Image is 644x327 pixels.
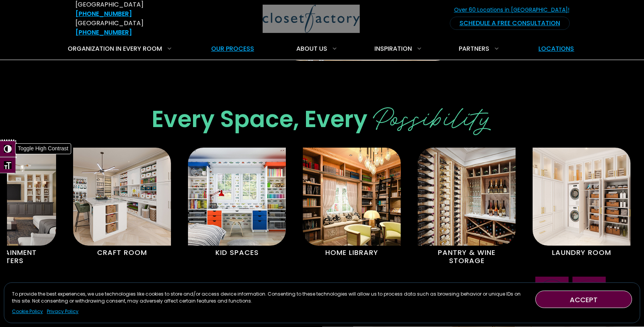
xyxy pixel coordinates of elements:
[374,44,412,53] span: Inspiration
[315,246,389,260] p: Home Library
[533,148,630,246] img: Custom Laundry Room
[535,291,632,308] button: ACCEPT
[454,6,576,14] span: Over 60 Locations in [GEOGRAPHIC_DATA]!
[263,5,360,33] img: Closet Factory Logo
[538,44,574,53] span: Locations
[373,94,492,136] span: Possibility
[304,103,367,135] span: Every
[409,148,524,268] a: Custom Pantry Pantry & Wine Storage
[303,148,401,246] img: Home Library
[524,148,639,260] a: Custom Laundry Room Laundry Room
[85,246,159,260] p: Craft Room
[152,103,299,135] span: Every Space,
[47,308,79,315] a: Privacy Policy
[450,17,570,30] a: Schedule a Free Consultation
[65,148,179,260] a: Custom craft room Craft Room
[545,246,618,260] p: Laundry Room
[15,144,71,153] span: Toggle High Contrast
[12,308,43,315] a: Cookie Policy
[75,19,188,37] div: [GEOGRAPHIC_DATA]
[418,148,516,246] img: Custom Pantry
[296,44,327,53] span: About Us
[454,3,576,17] a: Over 60 Locations in [GEOGRAPHIC_DATA]!
[294,148,409,260] a: Home Library Home Library
[459,44,489,53] span: Partners
[430,246,504,268] p: Pantry & Wine Storage
[75,28,132,37] a: [PHONE_NUMBER]
[200,246,274,260] p: Kid Spaces
[572,277,606,310] button: Next slide
[179,148,294,260] a: Kids Room Cabinetry Kid Spaces
[68,44,162,53] span: Organization in Every Room
[75,9,132,18] a: [PHONE_NUMBER]
[211,44,254,53] span: Our Process
[188,148,286,246] img: Kids Room Cabinetry
[12,291,529,305] p: To provide the best experiences, we use technologies like cookies to store and/or access device i...
[535,277,569,310] button: Previous slide
[73,148,171,246] img: Custom craft room
[62,38,582,60] nav: Primary Menu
